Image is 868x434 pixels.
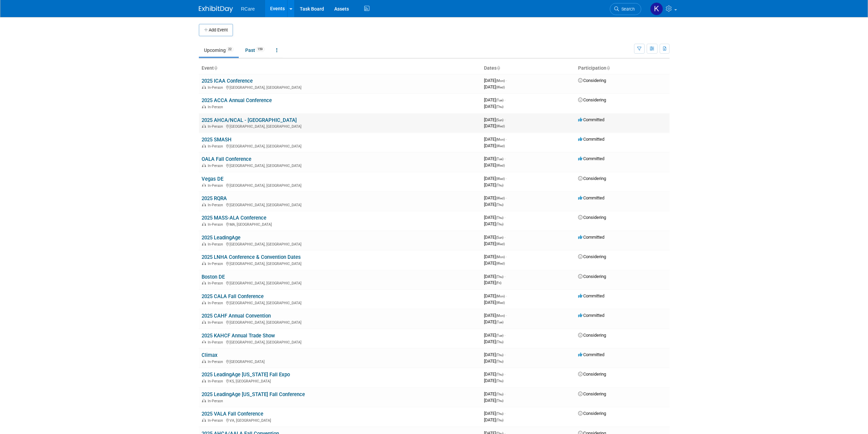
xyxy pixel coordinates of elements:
[484,339,503,344] span: [DATE]
[578,235,604,240] span: Committed
[496,124,505,128] span: (Wed)
[496,164,505,167] span: (Wed)
[496,216,503,220] span: (Thu)
[504,235,505,240] span: -
[202,300,479,305] div: [GEOGRAPHIC_DATA], [GEOGRAPHIC_DATA]
[578,293,604,298] span: Committed
[484,274,505,279] span: [DATE]
[484,123,505,128] span: [DATE]
[484,215,505,220] span: [DATE]
[202,163,479,168] div: [GEOGRAPHIC_DATA], [GEOGRAPHIC_DATA]
[484,398,503,403] span: [DATE]
[202,143,479,149] div: [GEOGRAPHIC_DATA], [GEOGRAPHIC_DATA]
[497,65,500,71] a: Sort by Start Date
[202,242,206,246] img: In-Person Event
[202,202,479,207] div: [GEOGRAPHIC_DATA], [GEOGRAPHIC_DATA]
[202,313,271,319] a: 2025 CAHF Annual Convention
[484,195,507,200] span: [DATE]
[496,105,503,109] span: (Thu)
[202,293,264,299] a: 2025 CALA Fall Conference
[202,182,479,188] div: [GEOGRAPHIC_DATA], [GEOGRAPHIC_DATA]
[578,274,606,279] span: Considering
[202,378,479,383] div: KS, [GEOGRAPHIC_DATA]
[202,281,206,284] img: In-Person Event
[619,6,635,12] span: Search
[496,294,505,298] span: (Mon)
[484,202,503,207] span: [DATE]
[504,156,505,161] span: -
[578,137,604,142] span: Committed
[506,293,507,298] span: -
[504,117,505,122] span: -
[202,78,253,84] a: 2025 ICAA Conference
[241,6,255,12] span: RCare
[504,333,505,338] span: -
[202,417,479,423] div: VA, [GEOGRAPHIC_DATA]
[496,222,503,226] span: (Thu)
[199,62,481,74] th: Event
[496,98,503,102] span: (Tue)
[202,123,479,129] div: [GEOGRAPHIC_DATA], [GEOGRAPHIC_DATA]
[202,333,275,339] a: 2025 KAHCF Annual Trade Show
[496,360,503,363] span: (Thu)
[208,281,225,285] span: In-Person
[496,340,503,344] span: (Thu)
[484,352,505,357] span: [DATE]
[496,79,505,83] span: (Mon)
[484,137,507,142] span: [DATE]
[496,275,503,279] span: (Thu)
[610,3,641,15] a: Search
[484,182,503,187] span: [DATE]
[199,24,233,36] button: Add Event
[496,320,503,324] span: (Tue)
[202,117,297,123] a: 2025 AHCA/NCAL - [GEOGRAPHIC_DATA]
[484,333,505,338] span: [DATE]
[255,47,265,52] span: 159
[506,313,507,318] span: -
[578,333,606,338] span: Considering
[484,313,507,318] span: [DATE]
[484,97,505,102] span: [DATE]
[578,176,606,181] span: Considering
[202,97,272,103] a: 2025 ACCA Annual Conference
[208,85,225,90] span: In-Person
[484,104,503,109] span: [DATE]
[578,215,606,220] span: Considering
[484,156,505,161] span: [DATE]
[202,164,206,167] img: In-Person Event
[484,319,503,324] span: [DATE]
[506,137,507,142] span: -
[484,78,507,83] span: [DATE]
[484,241,505,246] span: [DATE]
[496,418,503,422] span: (Thu)
[202,144,206,148] img: In-Person Event
[208,164,225,168] span: In-Person
[506,195,507,200] span: -
[202,84,479,90] div: [GEOGRAPHIC_DATA], [GEOGRAPHIC_DATA]
[496,281,501,285] span: (Fri)
[202,379,206,382] img: In-Person Event
[496,379,503,383] span: (Thu)
[208,144,225,149] span: In-Person
[496,399,503,403] span: (Thu)
[202,319,479,325] div: [GEOGRAPHIC_DATA], [GEOGRAPHIC_DATA]
[481,62,575,74] th: Dates
[578,78,606,83] span: Considering
[496,353,503,357] span: (Thu)
[208,242,225,247] span: In-Person
[202,340,206,344] img: In-Person Event
[208,203,225,207] span: In-Person
[202,215,266,221] a: 2025 MASS-ALA Conference
[606,65,610,71] a: Sort by Participation Type
[496,373,503,376] span: (Thu)
[484,235,505,240] span: [DATE]
[202,418,206,422] img: In-Person Event
[496,301,505,305] span: (Wed)
[578,195,604,200] span: Committed
[202,301,206,304] img: In-Person Event
[202,137,232,143] a: 2025 SMASH
[208,105,225,109] span: In-Person
[484,176,507,181] span: [DATE]
[202,235,240,241] a: 2025 LeadingAge
[484,293,507,298] span: [DATE]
